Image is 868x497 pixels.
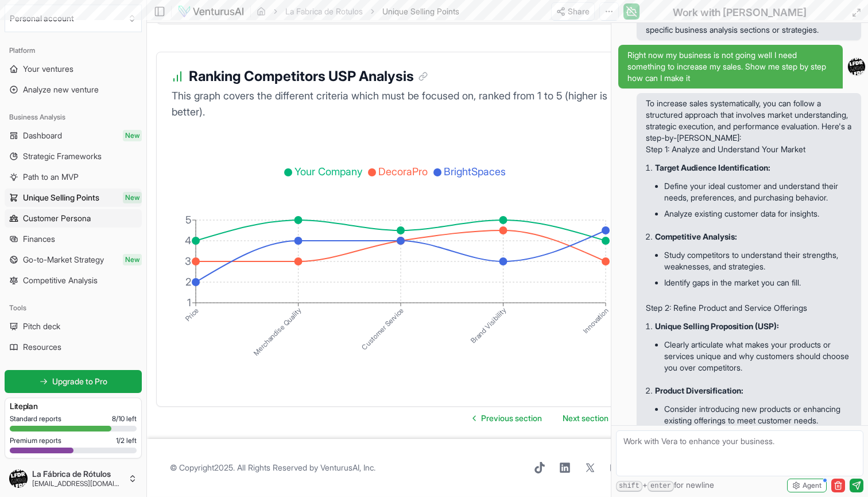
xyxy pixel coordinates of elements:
a: Go-to-Market StrategyNew [5,251,142,269]
span: [EMAIL_ADDRESS][DOMAIN_NAME] [32,479,123,488]
a: Unique Selling PointsNew [5,188,142,207]
span: Pitch deck [23,321,60,332]
span: BrightSpaces [444,165,506,178]
div: Tools [5,299,142,317]
div: Business Analysis [5,108,142,126]
h3: Ranking Competitors USP Analysis [189,66,428,87]
span: Your Company [294,165,362,178]
span: New [123,254,142,265]
li: Analyze existing customer data for insights. [664,206,852,222]
strong: Product Diversification: [655,386,743,395]
kbd: enter [648,481,674,492]
tspan: 1 [187,296,191,309]
img: ACg8ocLpVGY_CZecl7sgZw2S3-Fi2qbUh63FiK9OQSFsWm-2MrE2FtLQ=s96-c [9,469,28,488]
span: Analyze new venture [23,84,99,95]
h3: Step 1: Analyze and Understand Your Market [646,144,852,155]
img: ACg8ocLpVGY_CZecl7sgZw2S3-Fi2qbUh63FiK9OQSFsWm-2MrE2FtLQ=s96-c [848,58,865,75]
li: Consider introducing new products or enhancing existing offerings to meet customer needs. [664,401,852,429]
span: © Copyright 2025 . All Rights Reserved by . [170,462,375,473]
a: Finances [5,230,142,248]
kbd: shift [616,481,642,492]
button: La Fábrica de Rótulos[EMAIL_ADDRESS][DOMAIN_NAME] [5,465,142,492]
span: Path to an MVP [23,171,79,183]
tspan: Innovation [581,306,610,335]
span: Resources [23,341,61,353]
a: Go to previous page [464,407,551,430]
span: Customer Persona [23,213,91,224]
a: Path to an MVP [5,168,142,186]
span: Premium reports [10,436,61,445]
li: Study competitors to understand their strengths, weaknesses, and strategies. [664,247,852,275]
span: Upgrade to Pro [52,376,107,387]
a: Pitch deck [5,317,142,336]
tspan: Price [183,306,200,323]
span: Your ventures [23,63,73,75]
p: To increase sales systematically, you can follow a structured approach that involves market under... [646,98,852,144]
button: Agent [787,479,827,492]
a: Go to next page [553,407,626,430]
a: Upgrade to Pro [5,370,142,393]
a: Strategic Frameworks [5,147,142,165]
tspan: Merchandise Quality [252,305,304,357]
span: Dashboard [23,130,62,141]
span: Go-to-Market Strategy [23,254,104,265]
p: This graph covers the different criteria which must be focused on, ranked from 1 to 5 (higher is ... [170,88,621,120]
nav: pagination [464,407,626,430]
span: + for newline [616,479,714,492]
span: 8 / 10 left [112,414,137,423]
a: Customer Persona [5,209,142,228]
span: Finances [23,233,55,245]
strong: Unique Selling Proposition (USP): [655,321,779,331]
li: Define your ideal customer and understand their needs, preferences, and purchasing behavior. [664,178,852,206]
tspan: 2 [185,276,191,288]
h3: Step 2: Refine Product and Service Offerings [646,302,852,314]
span: New [123,130,142,141]
a: Analyze new venture [5,80,142,99]
span: Strategic Frameworks [23,151,102,162]
span: Standard reports [10,414,61,423]
div: Platform [5,41,142,60]
tspan: 5 [185,214,191,226]
span: Right now my business is not going well I need something to increase my sales. Show me step by st... [627,49,834,84]
tspan: Customer Service [360,306,405,351]
a: Competitive Analysis [5,271,142,290]
strong: Competitive Analysis: [655,232,737,241]
span: DecoraPro [378,165,428,178]
tspan: 3 [185,255,191,267]
span: La Fábrica de Rótulos [32,469,123,479]
strong: Target Audience Identification: [655,163,770,172]
li: Identify gaps in the market you can fill. [664,275,852,291]
tspan: Brand Visibility [469,305,509,345]
li: Clearly articulate what makes your products or services unique and why customers should choose yo... [664,337,852,376]
span: Unique Selling Points [23,192,99,203]
a: VenturusAI, Inc [320,463,374,472]
a: Resources [5,338,142,356]
span: Previous section [481,413,542,424]
span: Competitive Analysis [23,275,98,286]
span: New [123,192,142,203]
span: Next section [563,413,609,424]
a: DashboardNew [5,126,142,145]
span: Agent [803,481,821,490]
tspan: 4 [185,234,191,246]
span: 1 / 2 left [116,436,137,445]
a: Your ventures [5,60,142,78]
h3: Lite plan [10,400,137,412]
